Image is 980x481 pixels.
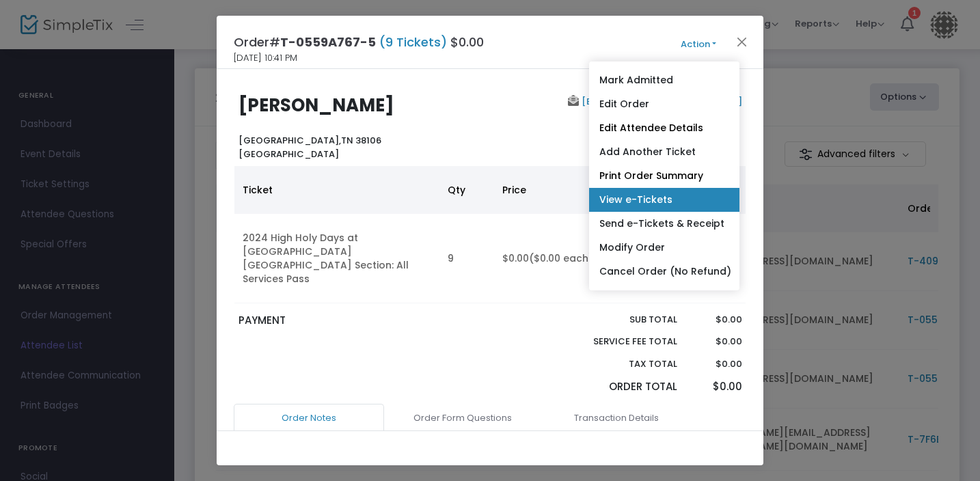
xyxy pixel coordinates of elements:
p: $0.00 [690,313,741,327]
a: Print Order Summary [589,164,739,188]
span: T-0559A767-5 [280,33,376,51]
button: Action [657,37,739,52]
a: Modify Order [589,236,739,260]
p: $0.00 [690,379,741,395]
p: Sub total [561,313,677,327]
span: [DATE] 10:41 PM [234,51,297,65]
span: [GEOGRAPHIC_DATA], [239,134,341,147]
button: Close [733,33,751,51]
p: Service Fee Total [561,335,677,348]
td: $0.00 [494,214,624,303]
p: $0.00 [690,357,741,371]
td: 2024 High Holy Days at [GEOGRAPHIC_DATA] [GEOGRAPHIC_DATA] Section: All Services Pass [234,214,439,303]
b: TN 38106 [GEOGRAPHIC_DATA] [239,134,381,161]
b: [PERSON_NAME] [239,93,394,118]
a: Send e-Tickets & Receipt [589,212,739,236]
th: Qty [439,166,494,214]
span: ($0.00 each) [529,251,593,265]
a: Transaction Details [541,404,692,432]
p: Order Total [561,379,677,395]
div: Data table [234,166,746,303]
p: Tax Total [561,357,677,371]
a: Cancel Order (No Refund) [589,260,739,284]
a: Add Another Ticket [589,140,739,164]
th: Ticket [234,166,439,214]
a: Mark Admitted [589,68,739,92]
h4: Order# $0.00 [234,33,484,51]
a: Order Notes [234,404,384,432]
td: 9 [439,214,494,303]
th: Price [494,166,624,214]
a: Edit Order [589,92,739,116]
span: (9 Tickets) [376,33,450,51]
a: Edit Attendee Details [589,116,739,140]
a: Order Form Questions [387,404,538,432]
a: View e-Tickets [589,188,739,212]
p: $0.00 [690,335,741,348]
p: PAYMENT [239,313,484,329]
